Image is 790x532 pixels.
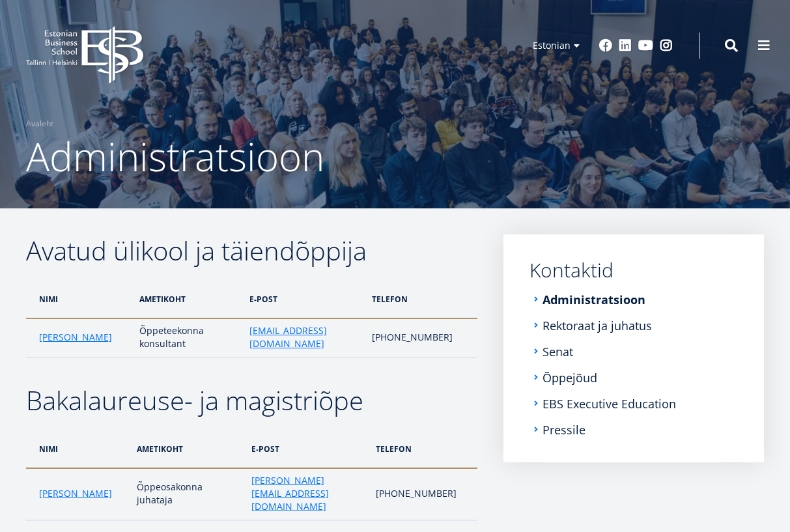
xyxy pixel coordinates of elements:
a: Linkedin [619,39,632,52]
a: Administratsioon [543,293,645,306]
th: ametikoht [130,430,245,468]
th: ametikoht [133,280,242,318]
a: Instagram [660,39,673,52]
a: [EMAIL_ADDRESS][DOMAIN_NAME] [249,324,360,350]
a: Avaleht [26,117,53,130]
a: [PERSON_NAME] [39,487,112,500]
th: nimi [26,430,130,468]
th: telefon [365,280,477,318]
th: telefon [369,430,477,468]
h2: Bakalaureuse- ja magistriõpe [26,384,477,417]
span: Administratsioon [26,130,324,183]
a: Kontaktid [529,260,738,280]
h2: Avatud ülikool ja täiendõppija [26,234,477,267]
td: Õppeosakonna juhataja [130,468,245,520]
td: Õppeteekonna konsultant [133,318,242,357]
a: Rektoraat ja juhatus [543,319,652,332]
th: e-post [245,430,369,468]
a: Senat [543,345,573,358]
th: e-post [243,280,366,318]
th: nimi [26,280,133,318]
a: EBS Executive Education [543,397,676,410]
a: Õppejõud [543,371,597,384]
a: [PERSON_NAME] [39,331,112,344]
a: Pressile [543,423,585,436]
a: Facebook [599,39,612,52]
a: Youtube [638,39,653,52]
a: [PERSON_NAME][EMAIL_ADDRESS][DOMAIN_NAME] [251,474,363,513]
td: [PHONE_NUMBER] [369,468,477,520]
td: [PHONE_NUMBER] [365,318,477,357]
